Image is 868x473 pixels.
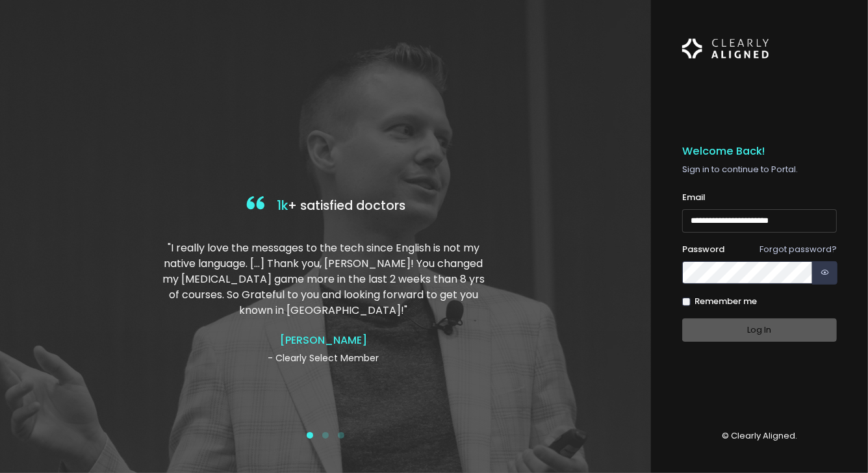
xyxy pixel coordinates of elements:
[759,243,837,255] a: Forgot password?
[277,197,288,214] span: 1k
[157,240,490,318] p: "I really love the messages to the tech since English is not my native language. […] Thank you, [...
[682,191,706,204] label: Email
[682,243,724,256] label: Password
[695,295,758,308] label: Remember me
[157,352,490,365] p: - Clearly Select Member
[157,334,490,346] h4: [PERSON_NAME]
[157,193,494,220] h4: + satisfied doctors
[682,163,837,176] p: Sign in to continue to Portal.
[682,429,837,442] p: © Clearly Aligned.
[682,31,769,66] img: Logo Horizontal
[682,145,837,158] h5: Welcome Back!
